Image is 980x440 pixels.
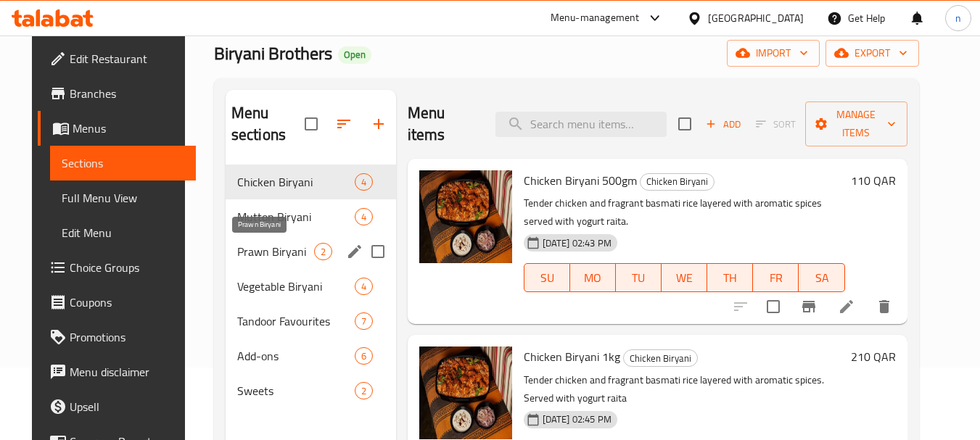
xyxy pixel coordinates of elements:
[231,102,305,146] h2: Menu sections
[837,44,907,62] span: export
[530,267,564,289] span: SU
[226,165,396,199] div: Chicken Biryani4
[851,170,896,191] h6: 110 QAR
[296,109,326,139] span: Select all sections
[38,250,196,285] a: Choice Groups
[62,224,184,241] span: Edit Menu
[576,267,610,289] span: MO
[805,101,907,146] button: Manage items
[50,215,196,250] a: Edit Menu
[570,263,616,292] button: MO
[355,384,372,398] span: 2
[537,236,617,250] span: [DATE] 02:43 PM
[38,285,196,320] a: Coupons
[237,312,355,330] span: Tandoor Favourites
[38,354,196,389] a: Menu disclaimer
[670,109,700,139] span: Select section
[237,243,314,260] span: Prawn Biryani
[524,194,845,231] p: Tender chicken and fragrant basmati rice layered with aromatic spices served with yogurt raita.
[314,243,332,260] div: items
[524,371,845,407] p: Tender chicken and fragrant basmati rice layered with aromatic spices. Served with yogurt raita
[640,173,715,191] div: Chicken Biryani
[495,112,667,137] input: search
[62,154,184,172] span: Sections
[338,46,371,64] div: Open
[616,263,662,292] button: TU
[70,85,184,102] span: Branches
[408,102,479,146] h2: Menu items
[851,346,896,367] h6: 210 QAR
[73,120,184,137] span: Menus
[537,412,617,426] span: [DATE] 02:45 PM
[38,389,196,424] a: Upsell
[355,382,373,399] div: items
[355,312,373,330] div: items
[700,113,746,136] button: Add
[237,278,355,295] span: Vegetable Biryani
[662,263,707,292] button: WE
[804,267,839,289] span: SA
[708,10,804,26] div: [GEOGRAPHIC_DATA]
[50,180,196,215] a: Full Menu View
[753,263,799,292] button: FR
[727,40,820,67] button: import
[955,10,961,26] span: n
[38,76,196,111] a: Branches
[70,398,184,415] span: Upsell
[738,44,808,62] span: import
[817,106,895,142] span: Manage items
[38,41,196,76] a: Edit Restaurant
[700,113,746,136] span: Add item
[237,173,355,191] div: Chicken Biryani
[226,304,396,339] div: Tandoor Favourites7
[641,173,714,190] span: Chicken Biryani
[355,347,373,365] div: items
[70,50,184,67] span: Edit Restaurant
[226,373,396,408] div: Sweets2
[237,382,355,399] span: Sweets
[237,208,355,225] span: Mutton Biryani
[70,294,184,311] span: Coupons
[355,315,372,328] span: 7
[226,339,396,373] div: Add-ons6
[355,278,373,295] div: items
[326,107,361,141] span: Sort sections
[713,267,747,289] span: TH
[707,263,753,292] button: TH
[355,349,372,363] span: 6
[338,49,371,61] span: Open
[361,107,396,141] button: Add section
[524,263,570,292] button: SU
[38,320,196,354] a: Promotions
[551,9,640,27] div: Menu-management
[237,347,355,365] span: Add-ons
[226,199,396,234] div: Mutton Biryani4
[419,346,512,439] img: Chicken Biryani 1kg
[838,298,855,315] a: Edit menu item
[355,173,373,191] div: items
[355,280,372,294] span: 4
[419,170,512,263] img: Chicken Biryani 500gm
[62,189,184,207] span: Full Menu View
[746,113,805,136] span: Select section first
[524,170,637,191] span: Chicken Biryani 500gm
[758,291,788,322] span: Select to update
[623,349,698,367] div: Chicken Biryani
[624,350,697,367] span: Chicken Biryani
[344,241,366,262] button: edit
[867,289,902,324] button: delete
[355,208,373,225] div: items
[704,116,743,133] span: Add
[799,263,844,292] button: SA
[315,245,332,259] span: 2
[214,37,332,70] span: Biryani Brothers
[50,146,196,180] a: Sections
[70,363,184,381] span: Menu disclaimer
[355,210,372,224] span: 4
[226,159,396,414] nav: Menu sections
[70,328,184,346] span: Promotions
